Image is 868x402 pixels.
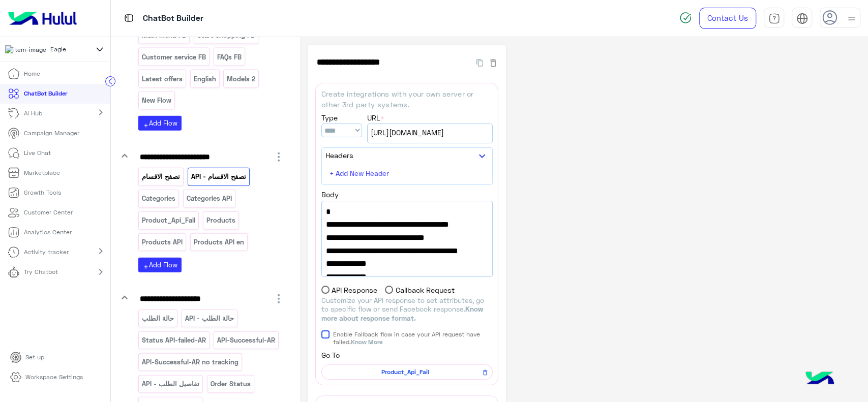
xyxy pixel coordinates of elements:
p: API-Successful-AR no tracking [141,356,240,368]
label: Callback Request [385,285,455,295]
button: Duplicate Flow [471,56,488,68]
i: keyboard_arrow_down [118,150,131,162]
button: Delete Flow [488,56,498,68]
span: Eagle [50,45,66,54]
label: Type [321,112,338,123]
img: Logo [4,8,81,29]
span: [URL][DOMAIN_NAME] [371,127,489,138]
p: Marketplace [24,168,60,177]
p: Customer Center [24,208,73,217]
p: Activity tracker [24,248,69,257]
span: "ShowMoreFlowName": "تصفح الاقسام - API", [326,244,488,270]
p: Products [205,214,236,226]
a: tab [764,8,784,29]
label: Headers [325,150,353,161]
p: حالة الطلب - API [184,313,234,324]
label: Body [321,189,339,200]
p: تصفح الاقسام - API [190,171,247,182]
span: "SuccessFlowName": "Products", [326,231,488,244]
label: Go To [321,350,340,360]
p: Categories API [186,193,232,204]
img: spinner [679,12,692,24]
p: Try Chatbot [24,267,58,276]
p: Campaign Manager [24,129,79,138]
span: "Index": 0, [326,270,488,284]
p: حالة الطلب [141,313,175,324]
p: Growth Tools [24,188,61,197]
p: FAQs FB [216,51,242,63]
a: Set up [2,348,52,367]
mat-icon: chevron_right [95,245,107,257]
p: Customer service FB [141,51,207,63]
mat-icon: chevron_right [95,266,107,278]
p: New Flow [141,95,172,106]
i: keyboard_arrow_down [118,292,131,304]
img: tab [796,13,808,24]
span: Product_Api_Fail [327,367,484,377]
button: Remove Flow [478,366,491,379]
img: tab [123,12,135,24]
p: Analytics Center [24,228,72,237]
span: Enable Fallback flow in case your API request have failed. [333,330,493,346]
div: Product_Api_Fail [321,364,493,380]
p: Products API en [193,236,245,248]
a: Workspace Settings [2,367,91,387]
img: hulul-logo.png [802,361,837,397]
span: "FailureFlowName": "Product_Api_Fail", [326,218,488,231]
img: profile [845,12,858,25]
button: + Add New Header [325,166,394,181]
p: Models 2 [226,73,256,85]
label: API Response [321,285,378,295]
i: add [143,122,149,129]
p: Set up [25,353,44,362]
a: Contact Us [699,8,756,29]
a: Know More [351,338,382,346]
p: Order Status [209,378,251,390]
button: addAdd Flow [138,116,182,131]
i: add [143,264,149,270]
p: ChatBot Builder [24,89,67,98]
label: URL [367,112,384,123]
button: addAdd Flow [138,258,182,272]
button: keyboard_arrow_down [476,150,488,163]
a: Know more about response format. [321,305,483,322]
img: 713415422032625 [5,45,46,54]
span: { [326,205,488,219]
p: Categories [141,193,176,204]
p: Product_Api_Fail [141,214,196,226]
p: Customize your API response to set attributes, go to specific flow or send Facebook response. [321,296,493,323]
p: تفاصيل الطلب - API [141,378,200,390]
p: Latest offers [141,73,184,85]
p: Create integrations with your own server or other 3rd party systems. [321,88,493,110]
p: API-Successful-AR [216,334,276,346]
p: تصفح الاقسام [141,171,181,182]
p: Status API-failed-AR [141,334,207,346]
p: Home [24,69,40,78]
img: tab [768,13,780,24]
p: ChatBot Builder [143,12,203,25]
p: Products API [141,236,184,248]
p: Live Chat [24,148,51,158]
p: AI Hub [24,109,42,118]
mat-icon: chevron_right [95,106,107,118]
p: Workspace Settings [25,373,83,382]
p: English [193,73,217,85]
